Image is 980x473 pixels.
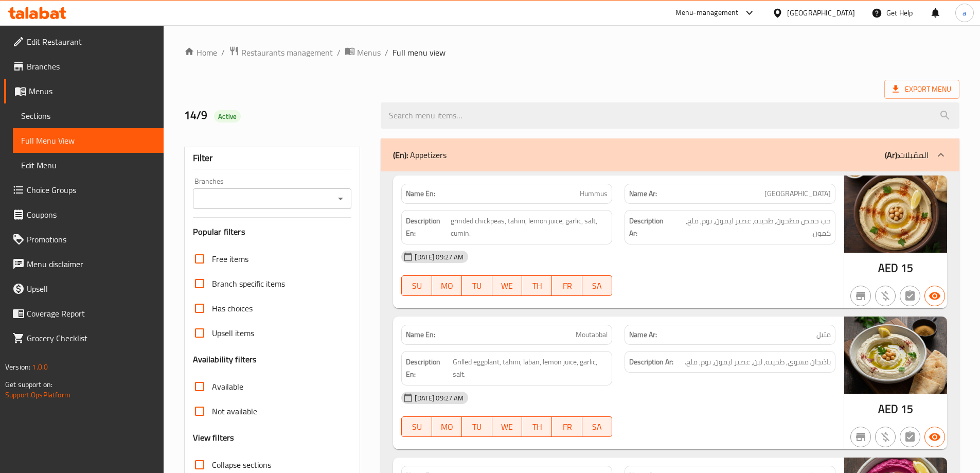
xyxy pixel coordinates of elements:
h2: 14/9 [184,108,369,123]
span: Export Menu [884,80,959,99]
span: SU [406,419,427,434]
a: Coverage Report [4,301,164,326]
img: %D8%AD%D9%85%D8%B5638934542636468282.jpg [844,176,947,253]
span: grinded chickpeas, tahini, lemon juice, garlic, salt, cumin. [451,215,608,240]
span: Free items [212,253,248,265]
strong: Name En: [406,188,435,199]
span: [DATE] 09:27 AM [411,252,468,262]
button: SU [401,416,432,437]
button: Available [924,286,945,306]
strong: Description Ar: [629,356,673,369]
span: AED [878,258,898,278]
span: TH [526,419,548,434]
button: Not has choices [900,427,920,447]
span: Available [212,380,243,393]
span: Restaurants management [241,46,333,59]
button: WE [492,275,522,296]
a: Coupons [4,202,164,227]
span: 15 [901,258,913,278]
span: a [963,7,966,19]
span: Edit Restaurant [27,36,155,48]
span: Not available [212,405,257,417]
button: FR [552,275,582,296]
span: Coverage Report [27,307,155,320]
a: Edit Restaurant [4,29,164,54]
h3: Popular filters [193,226,352,238]
span: Full Menu View [21,134,155,147]
div: [GEOGRAPHIC_DATA] [787,7,855,19]
span: Version: [5,360,30,374]
span: Menus [29,85,155,97]
span: AED [878,399,898,419]
span: Has choices [212,302,253,314]
a: Menus [345,46,381,59]
span: MO [436,278,458,293]
span: Promotions [27,233,155,246]
strong: Description En: [406,215,449,240]
a: Full Menu View [13,128,164,153]
span: متبل [816,329,831,340]
p: المقبلات [885,149,929,161]
button: TU [462,416,492,437]
span: Upsell [27,283,155,295]
span: [DATE] 09:27 AM [411,393,468,403]
img: %D9%85%D8%AA%D8%A8%D9%84638934542534334882.jpg [844,317,947,394]
h3: View filters [193,432,235,444]
button: Purchased item [875,286,896,306]
button: SA [582,275,612,296]
span: Get support on: [5,378,52,391]
span: [GEOGRAPHIC_DATA] [764,188,831,199]
span: باذنجان مشوي, طحينة, لبن, عصير ليمون, ثوم, ملح. [685,356,831,369]
div: Menu-management [675,7,739,19]
span: TH [526,278,548,293]
span: 15 [901,399,913,419]
a: Menu disclaimer [4,252,164,276]
a: Choice Groups [4,178,164,202]
button: MO [432,416,462,437]
span: Sections [21,110,155,122]
button: Not has choices [900,286,920,306]
span: SU [406,278,427,293]
span: TU [466,419,488,434]
a: Sections [13,103,164,128]
button: TU [462,275,492,296]
b: (En): [393,147,408,163]
span: Branch specific items [212,277,285,290]
span: Menu disclaimer [27,258,155,270]
b: (Ar): [885,147,899,163]
span: Edit Menu [21,159,155,171]
span: FR [556,278,578,293]
button: TH [522,275,552,296]
span: Active [214,112,241,121]
span: WE [496,419,518,434]
button: Not branch specific item [850,427,871,447]
span: WE [496,278,518,293]
span: Upsell items [212,327,254,339]
strong: Description En: [406,356,451,381]
a: Branches [4,54,164,79]
a: Menus [4,79,164,103]
div: Active [214,110,241,122]
button: Not branch specific item [850,286,871,306]
h3: Availability filters [193,354,257,365]
button: TH [522,416,552,437]
button: WE [492,416,522,437]
span: Moutabbal [576,329,608,340]
a: Upsell [4,276,164,301]
button: SU [401,275,432,296]
strong: Description Ar: [629,215,671,240]
span: MO [436,419,458,434]
nav: breadcrumb [184,46,959,59]
span: Hummus [580,188,608,199]
a: Edit Menu [13,153,164,178]
span: 1.0.0 [32,360,48,374]
button: Purchased item [875,427,896,447]
span: Coupons [27,208,155,221]
span: Grilled eggplant, tahini, laban, lemon juice, garlic, salt. [453,356,608,381]
a: Support.OpsPlatform [5,388,70,401]
span: Grocery Checklist [27,332,155,344]
span: Branches [27,60,155,73]
a: Restaurants management [229,46,333,59]
li: / [337,46,341,59]
strong: Name Ar: [629,188,657,199]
